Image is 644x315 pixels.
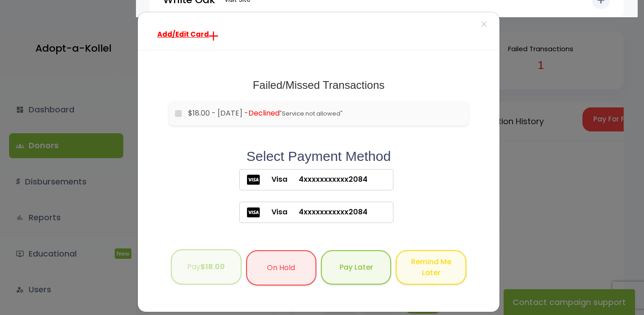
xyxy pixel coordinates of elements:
[200,262,225,272] b: $18.00
[150,26,225,43] a: Add/Edit Card
[287,207,368,218] span: 4xxxxxxxxxxx2084
[260,174,287,185] span: Visa
[260,207,287,218] span: Visa
[169,148,469,165] h2: Select Payment Method
[188,108,462,119] label: $18.00 - [DATE] -
[169,79,469,92] h1: Failed/Missed Transactions
[469,12,499,38] button: ×
[248,108,280,118] span: Declined
[280,109,343,118] span: "Service not allowed"
[246,250,316,286] button: On Hold
[396,250,466,285] button: Remind Me Later
[287,174,368,185] span: 4xxxxxxxxxxx2084
[321,250,391,285] button: Pay Later
[171,249,241,285] button: Pay$18.00
[157,29,209,39] span: Add/Edit Card
[481,15,487,34] span: ×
